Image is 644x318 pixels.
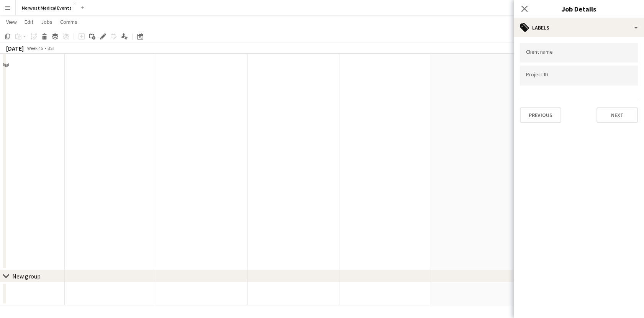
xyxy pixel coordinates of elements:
div: Labels [514,18,644,37]
div: New group [12,272,41,280]
a: Edit [21,17,36,27]
button: Norwest Medical Events [16,0,78,15]
span: View [6,18,17,25]
a: Jobs [38,17,56,27]
input: Type to search client labels... [526,49,632,56]
span: Week 45 [25,45,44,51]
h3: Job Details [514,4,644,14]
div: [DATE] [6,44,24,52]
span: Comms [60,18,77,25]
input: Type to search project ID labels... [526,72,632,79]
div: BST [48,45,55,51]
a: View [3,17,20,27]
button: Previous [520,107,561,123]
a: Comms [57,17,80,27]
span: Jobs [41,18,52,25]
span: Edit [25,18,33,25]
button: Next [596,107,638,123]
